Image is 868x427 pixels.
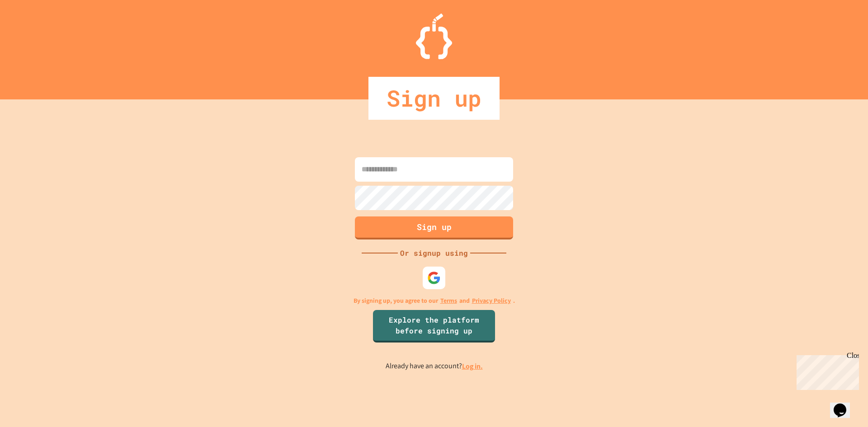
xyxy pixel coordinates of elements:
a: Explore the platform before signing up [373,310,495,343]
a: Log in. [462,361,483,371]
img: Logo.svg [416,14,452,59]
div: Chat with us now!Close [4,4,62,57]
p: By signing up, you agree to our and . [354,296,515,305]
div: Or signup using [398,248,470,258]
iframe: chat widget [830,391,859,418]
p: Already have an account? [386,361,483,372]
img: google-icon.svg [427,271,441,285]
iframe: chat widget [793,352,859,390]
a: Privacy Policy [472,296,511,305]
div: Sign up [368,77,500,120]
button: Sign up [355,216,513,239]
a: Terms [440,296,457,305]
